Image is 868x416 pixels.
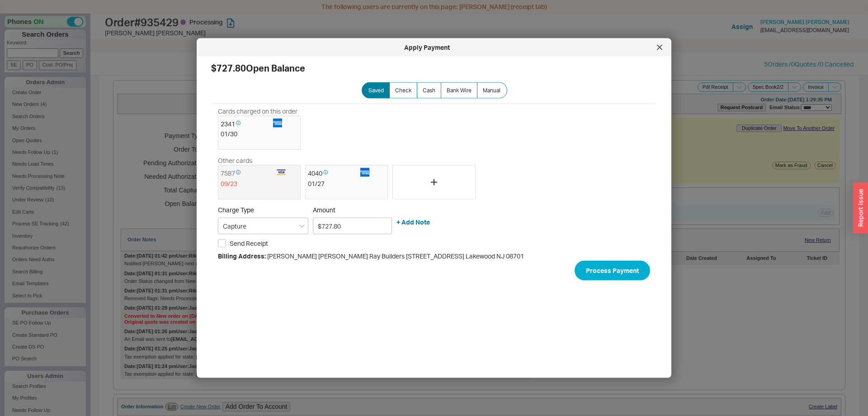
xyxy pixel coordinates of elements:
input: Amount [313,217,392,234]
div: Apply Payment [201,43,652,52]
span: Saved [368,87,384,94]
div: 01 / 27 [308,179,385,188]
span: Bank Wire [447,87,472,94]
svg: open menu [299,224,305,228]
div: Cards charged on this order [218,107,650,116]
span: Cash [423,87,435,94]
button: + Add Note [396,218,430,227]
div: 09 / 23 [221,179,298,188]
span: Billing Address: [218,252,266,260]
span: Amount [313,206,392,214]
div: 01 / 30 [221,129,298,139]
input: Send Receipt [218,239,226,247]
span: Check [395,87,411,94]
span: Send Receipt [230,239,268,248]
div: 7587 [221,167,272,179]
div: [PERSON_NAME] [PERSON_NAME] Ray Builders [STREET_ADDRESS] Lakewood NJ 08701 [218,252,650,261]
span: Process Payment [586,265,639,276]
input: Select... [218,217,308,234]
div: 4040 [308,167,359,179]
h2: $727.80 Open Balance [211,64,657,73]
span: Manual [483,87,500,94]
button: Process Payment [575,260,650,280]
div: Other cards [218,156,650,165]
span: Charge Type [218,206,254,213]
div: 2341 [221,118,272,129]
